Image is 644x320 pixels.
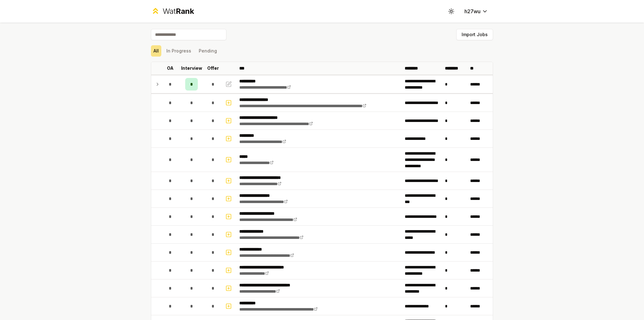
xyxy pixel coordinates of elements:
span: h27wu [464,8,480,15]
button: h27wu [459,6,493,17]
button: Import Jobs [456,29,493,40]
button: All [151,45,161,57]
p: Offer [207,65,219,71]
p: OA [167,65,174,71]
div: Wat [163,6,194,16]
span: Rank [176,7,194,16]
button: Pending [196,45,219,57]
p: Interview [181,65,202,71]
button: In Progress [164,45,194,57]
a: WatRank [151,6,194,16]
